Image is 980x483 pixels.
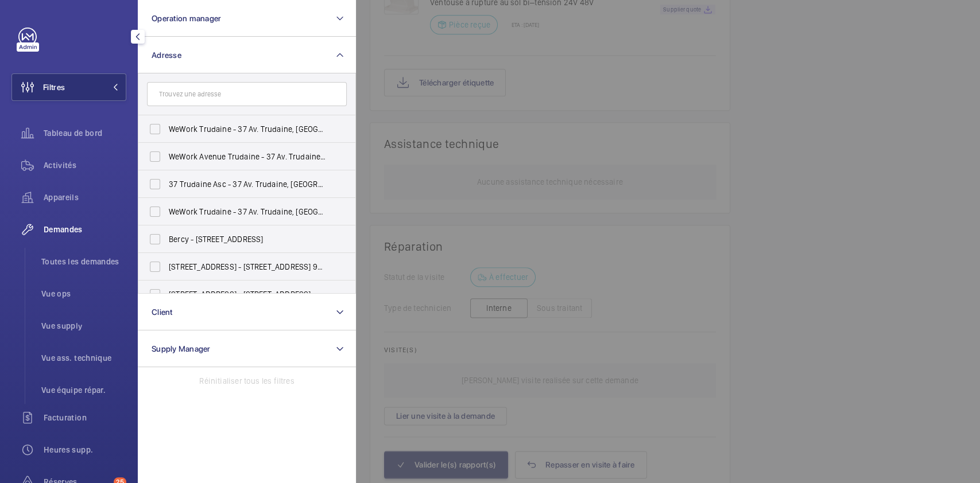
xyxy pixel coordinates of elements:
span: Toutes les demandes [41,256,126,267]
button: Filtres [11,73,126,101]
span: Filtres [43,81,65,93]
span: Vue équipe répar. [41,384,126,396]
span: Appareils [44,192,126,203]
span: Demandes [44,224,126,235]
span: Vue supply [41,320,126,332]
span: Heures supp. [44,444,126,455]
span: Facturation [44,412,126,423]
span: Vue ops [41,288,126,299]
span: Vue ass. technique [41,352,126,364]
span: Activités [44,159,126,171]
span: Tableau de bord [44,127,126,139]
